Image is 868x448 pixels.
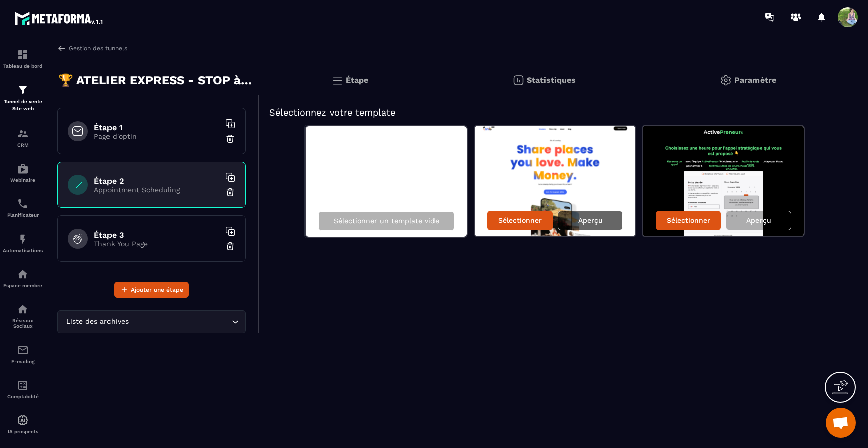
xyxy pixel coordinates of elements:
[94,240,220,248] p: Thank You Page
[64,316,131,327] span: Liste des archives
[17,84,29,96] img: formation
[17,128,29,140] img: formation
[3,41,43,76] a: formationformationTableau de bord
[3,120,43,155] a: formationformationCRM
[734,75,776,85] p: Paramètre
[17,268,29,280] img: automations
[826,408,856,438] div: Ouvrir le chat
[667,216,710,225] p: Sélectionner
[17,49,29,61] img: formation
[3,359,43,364] p: E-mailing
[643,126,804,236] img: image
[3,177,43,183] p: Webinaire
[3,190,43,226] a: schedulerschedulerPlanificateur
[131,316,229,327] input: Search for option
[475,126,635,236] img: image
[3,76,43,120] a: formationformationTunnel de vente Site web
[94,132,220,140] p: Page d'optin
[3,261,43,296] a: automationsautomationsEspace membre
[57,310,246,333] div: Search for option
[58,70,252,90] p: 🏆 ATELIER EXPRESS - STOP à la surcharge mentale
[334,217,439,225] p: Sélectionner un template vide
[3,429,43,434] p: IA prospects
[3,226,43,261] a: automationsautomationsAutomatisations
[3,142,43,148] p: CRM
[94,230,220,240] h6: Étape 3
[17,344,29,356] img: email
[17,198,29,210] img: scheduler
[3,212,43,218] p: Planificateur
[512,74,524,86] img: stats.20deebd0.svg
[331,74,343,86] img: bars.0d591741.svg
[3,394,43,399] p: Comptabilité
[57,44,127,53] a: Gestion des tunnels
[746,216,771,225] p: Aperçu
[94,186,220,194] p: Appointment Scheduling
[114,282,189,298] button: Ajouter une étape
[346,75,368,85] p: Étape
[3,337,43,372] a: emailemailE-mailing
[225,134,235,144] img: trash
[3,155,43,190] a: automationsautomationsWebinaire
[94,123,220,132] h6: Étape 1
[720,74,732,86] img: setting-gr.5f69749f.svg
[14,9,104,27] img: logo
[527,75,576,85] p: Statistiques
[3,372,43,407] a: accountantaccountantComptabilité
[17,414,29,426] img: automations
[131,285,183,295] span: Ajouter une étape
[3,98,43,113] p: Tunnel de vente Site web
[3,248,43,253] p: Automatisations
[225,241,235,251] img: trash
[3,296,43,337] a: social-networksocial-networkRéseaux Sociaux
[3,318,43,329] p: Réseaux Sociaux
[94,176,220,186] h6: Étape 2
[269,105,838,120] h5: Sélectionnez votre template
[57,44,66,53] img: arrow
[17,233,29,245] img: automations
[17,303,29,315] img: social-network
[3,63,43,69] p: Tableau de bord
[225,187,235,197] img: trash
[498,216,542,225] p: Sélectionner
[17,163,29,175] img: automations
[578,216,603,225] p: Aperçu
[17,379,29,391] img: accountant
[3,283,43,288] p: Espace membre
